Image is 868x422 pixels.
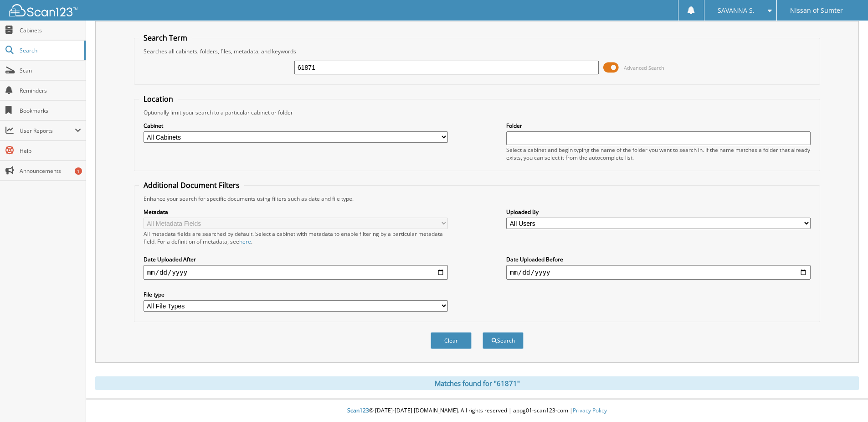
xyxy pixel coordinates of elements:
div: Enhance your search for specific documents using filters such as date and file type. [139,195,815,203]
a: here [239,238,251,245]
input: start [144,265,448,280]
div: Optionally limit your search to a particular cabinet or folder [139,109,815,116]
img: scan123-logo-white.svg [9,4,77,16]
span: SAVANNA S. [718,8,755,13]
span: Scan [20,67,81,74]
div: © [DATE]-[DATE] [DOMAIN_NAME]. All rights reserved | appg01-scan123-com | [86,400,868,422]
label: Date Uploaded Before [506,255,811,263]
input: end [506,265,811,280]
a: Privacy Policy [573,406,607,414]
div: All metadata fields are searched by default. Select a cabinet with metadata to enable filtering b... [144,230,448,245]
label: Metadata [144,208,448,216]
span: User Reports [20,127,75,135]
span: Advanced Search [624,64,664,71]
button: Clear [431,332,472,349]
label: Folder [506,122,811,130]
label: Date Uploaded After [144,255,448,263]
label: Cabinet [144,122,448,130]
div: Select a cabinet and begin typing the name of the folder you want to search in. If the name match... [506,146,811,162]
span: Nissan of Sumter [790,8,843,13]
label: File type [144,291,448,298]
label: Uploaded By [506,208,811,216]
span: Announcements [20,167,81,175]
span: Scan123 [347,406,369,414]
legend: Additional Document Filters [139,180,244,190]
legend: Search Term [139,33,192,43]
span: Search [20,47,80,54]
span: Cabinets [20,26,81,34]
div: Searches all cabinets, folders, files, metadata, and keywords [139,47,815,55]
legend: Location [139,94,178,104]
span: Bookmarks [20,107,81,115]
div: Matches found for "61871" [95,376,859,390]
span: Help [20,147,81,155]
div: 1 [75,167,82,175]
button: Search [483,332,524,349]
span: Reminders [20,87,81,94]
